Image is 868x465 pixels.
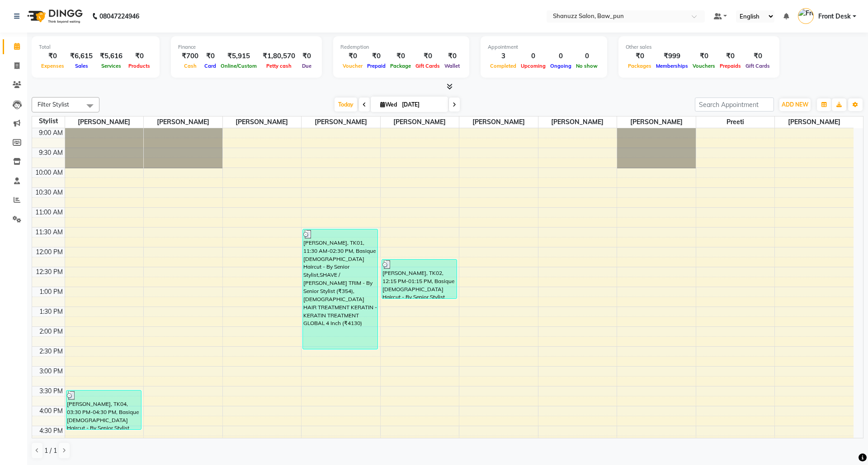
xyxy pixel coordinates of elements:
div: [PERSON_NAME], TK04, 03:30 PM-04:30 PM, Basique [DEMOGRAPHIC_DATA] Haircut - By Senior Stylist [66,391,141,429]
div: 2:30 PM [38,347,65,356]
span: Card [202,63,218,69]
span: 1 / 1 [44,446,57,456]
div: Total [39,43,152,51]
div: ₹999 [654,51,690,61]
span: Ongoing [548,63,574,69]
div: 9:00 AM [37,128,65,138]
div: ₹1,80,570 [259,51,299,61]
img: logo [23,4,85,29]
div: ₹0 [39,51,66,61]
span: Upcoming [519,63,548,69]
div: ₹0 [365,51,388,61]
div: Appointment [488,43,600,51]
div: 0 [574,51,600,61]
div: 10:00 AM [33,168,65,177]
div: 12:00 PM [34,247,65,257]
span: Online/Custom [218,63,259,69]
span: Package [388,63,413,69]
span: Gift Cards [413,63,442,69]
span: Completed [488,63,519,69]
div: 4:00 PM [38,406,65,416]
div: Stylist [32,116,65,126]
span: Today [335,98,357,112]
span: ADD NEW [782,101,808,108]
div: ₹0 [717,51,743,61]
div: 11:30 AM [33,228,65,237]
b: 08047224946 [99,4,139,29]
button: ADD NEW [779,98,811,111]
span: Packages [626,63,654,69]
span: Memberships [654,63,690,69]
span: [PERSON_NAME] [144,116,222,128]
div: ₹700 [178,51,202,61]
span: Front Desk [818,12,851,21]
span: [PERSON_NAME] [775,116,854,128]
div: ₹0 [126,51,152,61]
span: Voucher [340,63,365,69]
span: [PERSON_NAME] [617,116,696,128]
span: Sales [73,63,90,69]
div: ₹0 [413,51,442,61]
span: Products [126,63,152,69]
span: [PERSON_NAME] [223,116,302,128]
span: [PERSON_NAME] [65,116,144,128]
span: Services [99,63,123,69]
div: ₹0 [626,51,654,61]
div: 10:30 AM [33,188,65,197]
div: ₹5,915 [218,51,259,61]
div: 1:30 PM [38,307,65,316]
span: Cash [182,63,199,69]
div: Other sales [626,43,772,51]
div: ₹0 [690,51,717,61]
div: 2:00 PM [38,327,65,336]
span: Due [300,63,314,69]
div: ₹0 [340,51,365,61]
div: 3:30 PM [38,386,65,396]
span: Wallet [442,63,462,69]
div: 4:30 PM [38,426,65,436]
div: ₹0 [743,51,772,61]
span: Prepaids [717,63,743,69]
span: Wed [378,101,399,108]
div: Redemption [340,43,462,51]
span: Prepaid [365,63,388,69]
span: No show [574,63,600,69]
span: Vouchers [690,63,717,69]
div: ₹0 [299,51,315,61]
span: [PERSON_NAME] [459,116,538,128]
div: ₹6,615 [66,51,96,61]
div: ₹5,616 [96,51,126,61]
span: [PERSON_NAME] [538,116,617,128]
div: Finance [178,43,315,51]
div: [PERSON_NAME], TK02, 12:15 PM-01:15 PM, Basique [DEMOGRAPHIC_DATA] Haircut - By Senior Stylist [382,260,457,298]
div: 11:00 AM [33,208,65,217]
span: Gift Cards [743,63,772,69]
div: 0 [548,51,574,61]
span: Preeti [696,116,775,128]
div: 9:30 AM [37,148,65,158]
div: [PERSON_NAME], TK01, 11:30 AM-02:30 PM, Basique [DEMOGRAPHIC_DATA] Haircut - By Senior Stylist,SH... [303,229,377,349]
span: Expenses [39,63,66,69]
div: ₹0 [442,51,462,61]
div: 12:30 PM [34,267,65,277]
div: ₹0 [202,51,218,61]
div: 3:00 PM [38,367,65,376]
span: Filter Stylist [38,101,69,108]
div: ₹0 [388,51,413,61]
img: Front Desk [798,8,814,24]
div: 0 [519,51,548,61]
input: Search Appointment [695,98,774,112]
span: [PERSON_NAME] [302,116,380,128]
span: Petty cash [264,63,294,69]
div: 1:00 PM [38,287,65,297]
div: 3 [488,51,519,61]
input: 2025-10-01 [399,98,444,112]
span: [PERSON_NAME] [381,116,459,128]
